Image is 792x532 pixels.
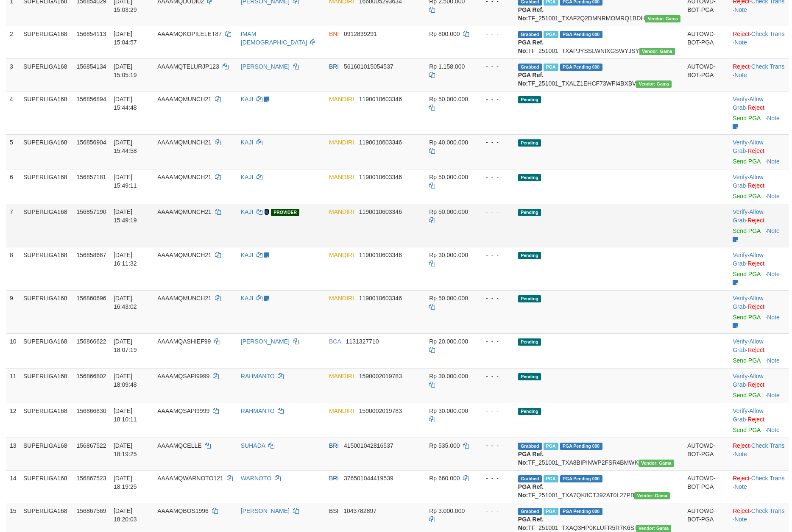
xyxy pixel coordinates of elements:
[479,208,511,216] div: - - -
[20,247,73,290] td: SUPERLIGA168
[6,438,20,470] td: 13
[6,403,20,438] td: 12
[241,252,254,258] a: KAJI
[157,252,212,258] span: AAAAMQMUNCH21
[344,30,377,37] span: Copy 0912839291 to clipboard
[518,72,544,87] b: PGA Ref. No:
[479,138,511,147] div: - - -
[157,30,222,37] span: AAAAMQKOPILELET87
[518,475,542,482] span: Grabbed
[20,403,73,438] td: SUPERLIGA168
[729,333,789,368] td: · ·
[733,373,763,388] span: ·
[734,516,747,523] a: Note
[77,407,106,414] span: 156866830
[20,91,73,134] td: SUPERLIGA168
[114,338,137,353] span: [DATE] 18:07:19
[733,373,763,388] a: Allow Grab
[751,507,785,514] a: Check Trans
[518,209,541,216] span: Pending
[518,338,541,346] span: Pending
[733,96,763,111] a: Allow Grab
[729,26,789,58] td: · ·
[767,115,780,122] a: Note
[241,475,271,482] a: WARNOTO
[733,252,763,267] span: ·
[729,403,789,438] td: · ·
[518,516,544,531] b: PGA Ref. No:
[734,72,747,78] a: Note
[518,483,544,499] b: PGA Ref. No:
[6,91,20,134] td: 4
[733,115,760,122] a: Send PGA
[157,373,209,380] span: AAAAMQSAPI9999
[479,507,511,515] div: - - -
[241,407,275,414] a: RAHMANTO
[733,392,760,399] a: Send PGA
[329,252,354,258] span: MANDIRI
[20,58,73,91] td: SUPERLIGA168
[429,442,460,449] span: Rp 535.000
[733,338,747,345] a: Verify
[560,508,602,515] span: PGA Pending
[479,95,511,103] div: - - -
[343,507,376,514] span: Copy 1043782897 to clipboard
[329,507,339,514] span: BSI
[114,63,137,78] span: [DATE] 15:05:19
[733,158,760,165] a: Send PGA
[77,338,106,345] span: 156866622
[241,63,290,70] a: [PERSON_NAME]
[6,247,20,290] td: 8
[734,39,747,46] a: Note
[747,346,764,353] a: Reject
[518,408,541,415] span: Pending
[77,442,106,449] span: 156867522
[77,208,106,215] span: 156857190
[429,208,468,215] span: Rp 50.000.000
[20,470,73,503] td: SUPERLIGA168
[767,271,780,277] a: Note
[518,373,541,380] span: Pending
[271,209,299,216] div: PROVIDER
[733,208,747,215] a: Verify
[518,174,541,181] span: Pending
[734,483,747,490] a: Note
[479,441,511,450] div: - - -
[729,290,789,333] td: · ·
[733,407,763,423] a: Allow Grab
[329,295,354,302] span: MANDIRI
[734,6,747,13] a: Note
[329,475,339,482] span: BRI
[479,474,511,482] div: - - -
[157,139,212,146] span: AAAAMQMUNCH21
[20,134,73,169] td: SUPERLIGA168
[20,169,73,204] td: SUPERLIGA168
[515,470,684,503] td: TF_251001_TXA7QK8CT392AT0L27PB
[729,438,789,470] td: · ·
[751,442,785,449] a: Check Trans
[729,204,789,247] td: · ·
[515,438,684,470] td: TF_251001_TXA8BIPINWP2FSR4BMWK
[329,30,339,37] span: BNI
[157,208,212,215] span: AAAAMQMUNCH21
[429,96,468,103] span: Rp 50.000.000
[729,368,789,403] td: · ·
[733,314,760,321] a: Send PGA
[733,96,747,103] a: Verify
[733,295,747,302] a: Verify
[6,368,20,403] td: 11
[733,442,750,449] a: Reject
[518,295,541,302] span: Pending
[747,217,764,224] a: Reject
[636,80,672,88] span: Vendor URL: https://trx31.1velocity.biz
[544,64,558,71] span: Marked by aafsengchandara
[329,139,354,146] span: MANDIRI
[114,30,137,46] span: [DATE] 15:04:57
[241,442,265,449] a: SUHADA
[157,442,201,449] span: AAAAMQCELLE
[733,227,760,234] a: Send PGA
[733,507,750,514] a: Reject
[767,427,780,433] a: Note
[241,208,254,215] a: KAJI
[733,338,763,353] a: Allow Grab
